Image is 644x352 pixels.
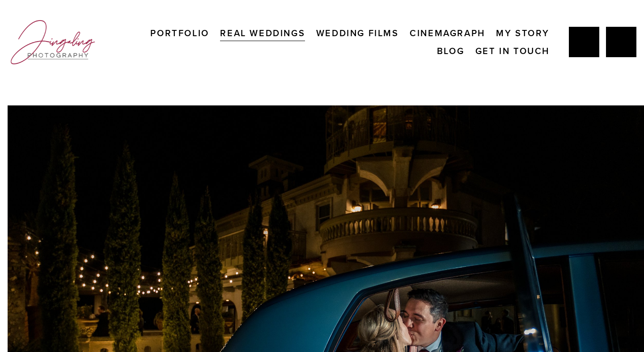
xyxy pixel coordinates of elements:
a: Wedding Films [316,24,399,42]
a: Blog [437,42,464,60]
img: Jingaling Photography [8,16,98,68]
a: Instagram [606,27,636,57]
a: Jing Yang [569,27,599,57]
a: My Story [496,24,550,42]
a: Real Weddings [220,24,305,42]
a: Get In Touch [475,42,550,60]
a: Cinemagraph [410,24,485,42]
a: Portfolio [150,24,209,42]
